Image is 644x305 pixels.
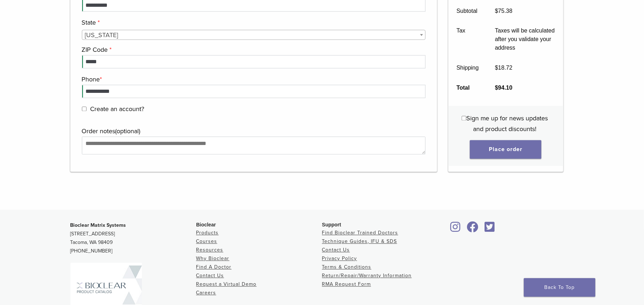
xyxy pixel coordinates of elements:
span: Georgia [82,30,426,40]
p: [STREET_ADDRESS] Tacoma, WA 98409 [PHONE_NUMBER] [70,221,196,256]
th: Tax [448,21,487,58]
td: Taxes will be calculated after you validate your address [487,21,563,58]
input: Create an account? [82,107,87,111]
a: Resources [196,247,223,253]
a: Back To Top [524,278,595,297]
a: Contact Us [322,247,350,253]
a: Products [196,230,219,236]
input: Sign me up for news updates and product discounts! [462,116,466,121]
label: ZIP Code [82,45,424,55]
strong: Bioclear Matrix Systems [70,222,126,229]
a: Bioclear [482,226,497,233]
span: Sign me up for news updates and product discounts! [466,115,548,133]
span: Support [322,222,341,228]
button: Place order [470,140,541,159]
a: Find Bioclear Trained Doctors [322,230,398,236]
bdi: 18.72 [495,65,512,71]
span: $ [495,85,498,91]
a: Why Bioclear [196,256,230,262]
a: Privacy Policy [322,256,357,262]
bdi: 94.10 [495,85,512,91]
span: Bioclear [196,222,216,228]
label: State [82,17,424,28]
a: Request a Virtual Demo [196,281,257,287]
a: Return/Repair/Warranty Information [322,273,412,279]
a: Terms & Conditions [322,264,372,270]
a: Bioclear [464,226,481,233]
span: Create an account? [90,105,144,113]
label: Order notes [82,126,424,137]
a: Bioclear [448,226,463,233]
a: Careers [196,290,216,296]
th: Total [448,78,487,98]
span: $ [495,8,498,14]
span: $ [495,65,498,71]
a: Contact Us [196,273,224,279]
span: (optional) [115,127,141,135]
a: Technique Guides, IFU & SDS [322,239,397,245]
a: Find A Doctor [196,264,232,270]
bdi: 75.38 [495,8,512,14]
th: Shipping [448,58,487,78]
label: Phone [82,74,424,85]
th: Subtotal [448,1,487,21]
a: RMA Request Form [322,281,371,287]
a: Courses [196,239,217,245]
span: State [82,30,426,40]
